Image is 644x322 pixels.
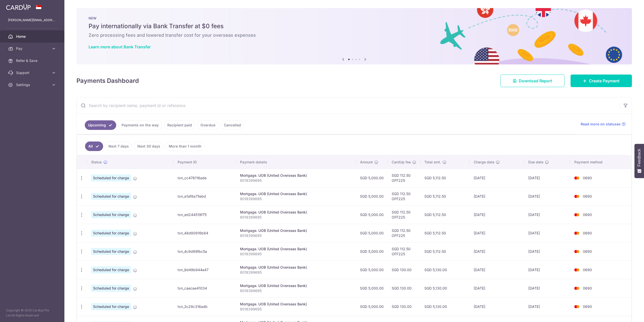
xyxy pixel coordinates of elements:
[388,279,420,297] td: SGD 130.00
[356,297,388,316] td: SGD 5,000.00
[420,279,469,297] td: SGD 5,130.00
[388,242,420,261] td: SGD 112.50 OFF225
[356,261,388,279] td: SGD 5,000.00
[524,169,570,187] td: [DATE]
[174,279,236,297] td: txn_caecae41034
[420,205,469,224] td: SGD 5,112.50
[174,297,236,316] td: txn_3c29c316adb
[572,193,582,199] img: Bank Card
[16,82,49,87] span: Settings
[572,230,582,236] img: Bank Card
[583,249,592,254] span: 0690
[583,286,592,290] span: 0690
[470,187,525,205] td: [DATE]
[356,205,388,224] td: SGD 5,000.00
[197,120,219,130] a: Overdue
[221,120,244,130] a: Cancelled
[356,242,388,261] td: SGD 5,000.00
[356,169,388,187] td: SGD 5,000.00
[581,122,621,127] span: Read more on statuses
[583,194,592,198] span: 0690
[76,76,139,85] h4: Payments Dashboard
[583,176,592,180] span: 0690
[470,169,525,187] td: [DATE]
[240,228,352,233] div: Mortgage. UOB (United Overseas Bank)
[240,288,352,293] p: 8018399695
[356,187,388,205] td: SGD 5,000.00
[240,307,352,312] p: 8018399695
[240,233,352,238] p: 8018399695
[166,141,205,151] a: More than 1 month
[174,169,236,187] td: txn_cc476116ade
[388,187,420,205] td: SGD 112.50 OFF225
[236,156,356,169] th: Payment details
[637,149,641,166] span: Feedback
[388,169,420,187] td: SGD 112.50 OFF225
[500,75,565,87] a: Download Report
[571,75,632,87] a: Create Payment
[118,120,162,130] a: Payments on the way
[16,70,49,75] span: Support
[528,160,543,165] span: Due date
[420,187,469,205] td: SGD 5,112.50
[91,211,131,218] span: Scheduled for charge
[240,270,352,275] p: 8018399695
[89,32,620,38] h6: Zero processing fees and lowered transfer cost for your overseas expenses
[572,175,582,181] img: Bank Card
[634,144,644,178] button: Feedback - Show survey
[420,242,469,261] td: SGD 5,112.50
[76,8,632,64] img: Bank transfer banner
[581,122,626,127] a: Read more on statuses
[240,210,352,215] div: Mortgage. UOB (United Overseas Bank)
[524,297,570,316] td: [DATE]
[470,242,525,261] td: [DATE]
[583,304,592,309] span: 0690
[91,303,131,310] span: Scheduled for charge
[420,169,469,187] td: SGD 5,112.50
[105,141,132,151] a: Next 7 days
[16,58,49,63] span: Refer & Save
[388,224,420,242] td: SGD 112.50 OFF225
[134,141,164,151] a: Next 30 days
[470,279,525,297] td: [DATE]
[6,4,31,10] img: CardUp
[360,160,373,165] span: Amount
[519,78,552,84] span: Download Report
[572,267,582,273] img: Bank Card
[174,261,236,279] td: txn_9d49b944e47
[420,224,469,242] td: SGD 5,112.50
[16,46,49,51] span: Pay
[524,187,570,205] td: [DATE]
[388,297,420,316] td: SGD 130.00
[174,205,236,224] td: txn_ed244519f75
[572,212,582,218] img: Bank Card
[89,44,151,49] a: Learn more about Bank Transfer
[240,178,352,183] p: 8018399695
[570,156,631,169] th: Payment method
[583,231,592,235] span: 0690
[91,160,102,165] span: Status
[91,174,131,182] span: Scheduled for charge
[91,285,131,292] span: Scheduled for charge
[240,246,352,252] div: Mortgage. UOB (United Overseas Bank)
[388,205,420,224] td: SGD 112.50 OFF225
[356,224,388,242] td: SGD 5,000.00
[572,304,582,310] img: Bank Card
[572,248,582,255] img: Bank Card
[474,160,494,165] span: Charge date
[89,16,620,20] p: NEW
[424,160,441,165] span: Total amt.
[470,261,525,279] td: [DATE]
[164,120,195,130] a: Recipient paid
[240,265,352,270] div: Mortgage. UOB (United Overseas Bank)
[91,266,131,273] span: Scheduled for charge
[91,230,131,237] span: Scheduled for charge
[240,196,352,201] p: 8018399695
[91,248,131,255] span: Scheduled for charge
[470,205,525,224] td: [DATE]
[89,22,620,30] h5: Pay internationally via Bank Transfer at $0 fees
[524,242,570,261] td: [DATE]
[612,307,639,319] iframe: Opens a widget where you can find more information
[524,224,570,242] td: [DATE]
[240,252,352,257] p: 8018399695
